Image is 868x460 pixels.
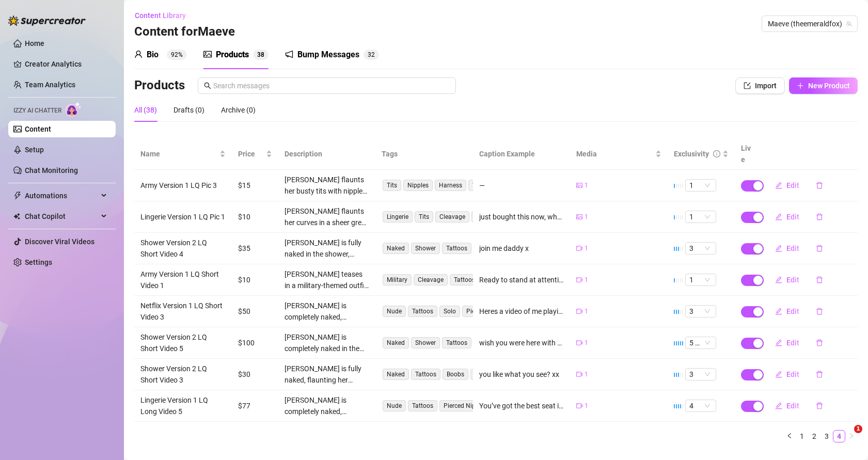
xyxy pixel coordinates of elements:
span: edit [775,182,782,189]
span: New Product [808,82,850,90]
a: 1 [796,431,808,442]
span: Shower [411,337,440,348]
span: Content Library [135,11,186,20]
button: delete [808,272,831,288]
span: Shower [411,243,440,254]
span: 3 [368,51,371,58]
span: notification [285,50,293,58]
td: Army Version 1 LQ Short Video 1 [134,264,232,296]
span: 1 [585,275,588,285]
button: delete [808,209,831,225]
span: Media [576,148,653,160]
span: Tits [415,211,433,223]
span: delete [816,402,823,409]
div: you like what you see? xx [479,369,559,380]
td: $10 [232,264,278,296]
th: Media [570,138,668,170]
div: — [479,180,564,191]
th: Name [134,138,232,170]
span: Pierced Nipples [462,306,514,317]
span: edit [775,371,782,378]
span: 1 [585,212,588,222]
span: 1 [689,211,712,223]
button: Edit [767,335,808,351]
div: Drafts (0) [173,104,204,116]
span: 3 [689,306,712,317]
span: plus [797,82,804,89]
button: delete [808,366,831,383]
td: $10 [232,201,278,233]
span: edit [775,213,782,220]
span: Edit [786,370,799,378]
div: wish you were here with me to use this on me 🥵 [479,337,564,348]
td: $50 [232,296,278,327]
span: Tattoos [442,243,471,254]
span: Harness [435,180,466,191]
img: AI Chatter [66,102,82,117]
div: [PERSON_NAME] is completely naked, showing off her tattoos and natural curves. Her busty tits and... [285,300,370,323]
td: $15 [232,170,278,201]
a: Chat Monitoring [25,166,78,175]
span: delete [816,276,823,283]
span: Naked [383,369,409,380]
sup: 38 [253,50,269,60]
li: 2 [808,430,820,442]
span: edit [775,245,782,252]
div: [PERSON_NAME] is completely naked in the shower, showing off her tattooed body. Her busty tits an... [285,331,370,354]
span: 1 [585,370,588,379]
span: delete [816,245,823,252]
td: Lingerie Version 1 LQ Long Video 5 [134,390,232,422]
span: Chat Copilot [25,208,98,225]
th: Caption Example [473,138,571,170]
span: import [744,82,751,89]
button: Edit [767,177,808,194]
img: logo-BBDzfeDw.svg [8,15,86,26]
span: 1 [585,401,588,411]
li: 1 [796,430,808,442]
button: delete [808,303,831,320]
a: Home [25,39,44,47]
div: You’ve got the best seat in the house… I’m naked, touching myself, and moving in every position. ... [479,400,564,411]
span: thunderbolt [13,192,22,200]
span: 2 [371,51,375,58]
th: Price [232,138,278,170]
span: Lingerie [383,211,413,223]
div: Bio [147,49,159,61]
span: Boobs [443,369,468,380]
button: Import [735,77,785,94]
span: edit [775,276,782,283]
td: Shower Version 2 LQ Short Video 5 [134,327,232,359]
li: Previous Page [783,430,796,442]
span: edit [775,339,782,346]
div: just bought this now, what do u think? aha x [479,211,564,223]
span: Izzy AI Chatter [13,106,61,116]
span: video-camera [576,403,582,409]
span: Edit [786,181,799,189]
button: delete [808,335,831,351]
span: Solo [439,306,460,317]
div: [PERSON_NAME] is fully naked in the shower, showing off her tattooed body. Her busty tits and pie... [285,237,370,260]
button: delete [808,177,831,194]
span: info-circle [713,150,720,157]
button: New Product [789,77,858,94]
span: 3 [689,243,712,254]
span: 1 [854,425,862,433]
span: Naked [383,243,409,254]
span: Cleavage [435,211,469,223]
div: Exclusivity [674,148,709,160]
span: edit [775,308,782,315]
span: video-camera [576,245,582,251]
span: video-camera [576,371,582,377]
iframe: Intercom live chat [833,425,858,450]
a: Team Analytics [25,81,75,89]
span: Tattoos [411,369,440,380]
span: 5 🔥 [689,337,712,348]
span: video-camera [576,340,582,346]
button: Edit [767,240,808,257]
a: Creator Analytics [25,56,107,72]
span: 8 [261,51,264,58]
th: Description [278,138,376,170]
span: 1 [585,244,588,253]
div: Products [216,49,249,61]
span: search [204,82,211,89]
